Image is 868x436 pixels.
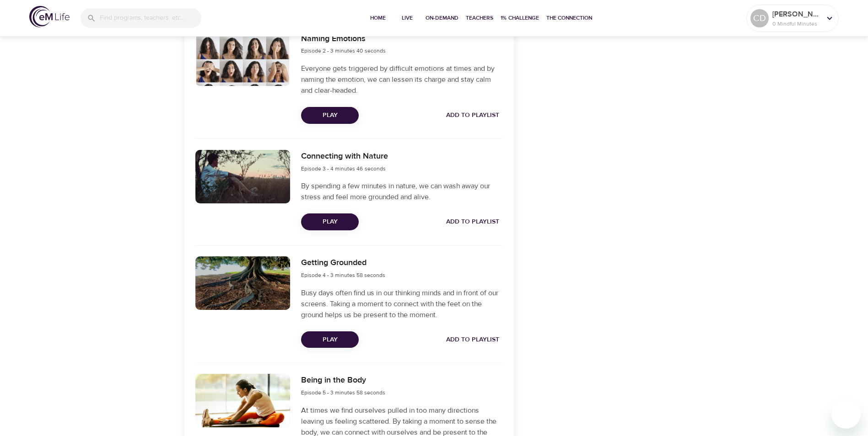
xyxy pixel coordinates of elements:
[446,216,499,228] span: Add to Playlist
[772,20,821,28] p: 0 Mindful Minutes
[308,110,351,121] span: Play
[301,256,385,270] h6: Getting Grounded
[29,6,70,27] img: logo
[301,389,385,396] span: Episode 5 - 3 minutes 58 seconds
[301,331,359,348] button: Play
[442,331,503,348] button: Add to Playlist
[301,165,386,172] span: Episode 3 - 4 minutes 46 seconds
[301,287,502,320] p: Busy days often find us in our thinking minds and in front of our screens. Taking a moment to con...
[442,107,503,124] button: Add to Playlist
[546,13,592,23] span: The Connection
[367,13,389,23] span: Home
[301,181,502,202] p: By spending a few minutes in nature, we can wash away our stress and feel more grounded and alive.
[831,399,861,429] iframe: Button to launch messaging window
[301,63,502,96] p: Everyone gets triggered by difficult emotions at times and by naming the emotion, we can lessen i...
[442,213,503,230] button: Add to Playlist
[301,213,359,230] button: Play
[301,107,359,124] button: Play
[426,13,458,23] span: On-Demand
[301,150,388,163] h6: Connecting with Nature
[100,8,201,28] input: Find programs, teachers, etc...
[466,13,493,23] span: Teachers
[501,13,539,23] span: 1% Challenge
[446,110,499,121] span: Add to Playlist
[396,13,418,23] span: Live
[308,216,351,228] span: Play
[772,9,821,20] p: [PERSON_NAME]
[446,334,499,346] span: Add to Playlist
[750,9,769,27] div: CD
[301,374,385,387] h6: Being in the Body
[308,334,351,346] span: Play
[301,32,386,46] h6: Naming Emotions
[301,47,386,54] span: Episode 2 - 3 minutes 40 seconds
[301,271,385,279] span: Episode 4 - 3 minutes 58 seconds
